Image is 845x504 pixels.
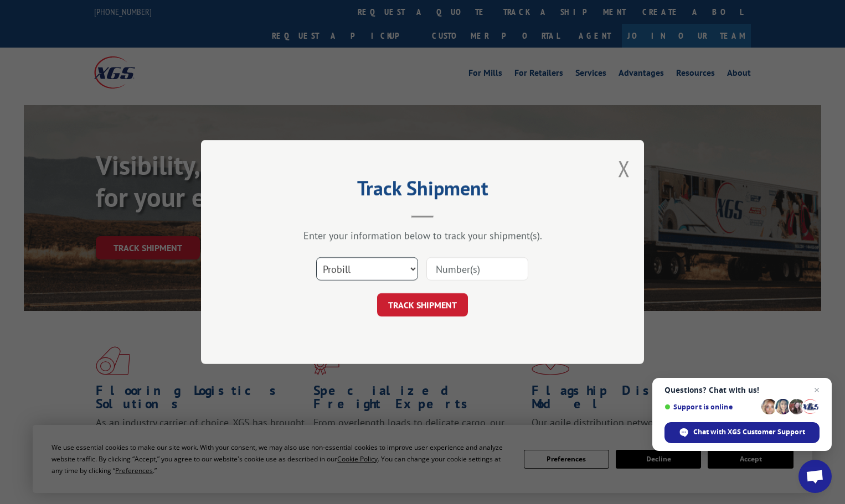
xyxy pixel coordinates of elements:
div: Enter your information below to track your shipment(s). [256,229,589,242]
span: Close chat [810,383,823,397]
h2: Track Shipment [256,180,589,201]
span: Chat with XGS Customer Support [693,427,805,437]
button: TRACK SHIPMENT [377,293,468,316]
button: Close modal [618,154,630,183]
span: Support is online [664,403,758,411]
div: Open chat [798,460,832,493]
span: Questions? Chat with us! [664,386,820,394]
input: Number(s) [426,257,528,280]
div: Chat with XGS Customer Support [664,422,820,443]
